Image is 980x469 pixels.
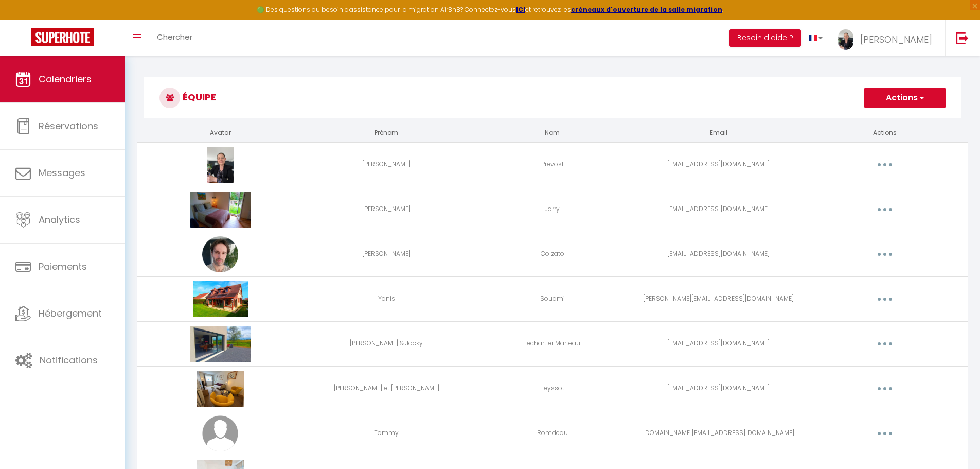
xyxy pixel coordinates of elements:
[860,33,932,46] span: [PERSON_NAME]
[470,321,636,366] td: Lechartier Marteau
[470,124,636,142] th: Nom
[39,260,87,273] span: Paiements
[39,73,92,85] span: Calendriers
[635,232,801,276] td: [EMAIL_ADDRESS][DOMAIN_NAME]
[635,187,801,232] td: [EMAIL_ADDRESS][DOMAIN_NAME]
[830,20,945,56] a: ... [PERSON_NAME]
[729,29,801,47] button: Besoin d'aide ?
[40,354,98,367] span: Notifications
[149,20,200,56] a: Chercher
[202,236,238,272] img: 17087076931338.jpg
[801,124,968,142] th: Actions
[8,4,39,35] button: Ouvrir le widget de chat LiveChat
[39,119,98,132] span: Réservations
[635,124,801,142] th: Email
[197,371,244,407] img: 17224271146005.jpg
[864,88,946,108] button: Actions
[207,147,234,183] img: 17082048786117.jpg
[39,213,80,226] span: Analytics
[304,321,470,366] td: [PERSON_NAME] & Jacky
[190,192,251,228] img: 170867202583.jpg
[137,124,304,142] th: Avatar
[635,321,801,366] td: [EMAIL_ADDRESS][DOMAIN_NAME]
[470,142,636,187] td: Prevost
[956,31,969,44] img: logout
[635,366,801,411] td: [EMAIL_ADDRESS][DOMAIN_NAME]
[202,415,238,451] img: avatar.png
[144,77,961,118] h3: Équipe
[304,276,470,321] td: Yanis
[304,366,470,411] td: [PERSON_NAME] et [PERSON_NAME]
[31,28,94,46] img: Super Booking
[190,326,251,362] img: 1718451027302.jpg
[635,276,801,321] td: [PERSON_NAME][EMAIL_ADDRESS][DOMAIN_NAME]
[635,411,801,456] td: [DOMAIN_NAME][EMAIL_ADDRESS][DOMAIN_NAME]
[516,5,525,14] a: ICI
[304,124,470,142] th: Prénom
[470,276,636,321] td: Souami
[304,411,470,456] td: Tommy
[193,281,248,317] img: 17120798639604.jpg
[470,366,636,411] td: Teyssot
[157,31,192,42] span: Chercher
[635,142,801,187] td: [EMAIL_ADDRESS][DOMAIN_NAME]
[304,187,470,232] td: [PERSON_NAME]
[470,232,636,276] td: Colzato
[571,5,722,14] a: créneaux d'ouverture de la salle migration
[39,307,102,320] span: Hébergement
[304,142,470,187] td: [PERSON_NAME]
[470,187,636,232] td: Jarry
[936,423,972,461] iframe: Chat
[304,232,470,276] td: [PERSON_NAME]
[470,411,636,456] td: Romdeau
[39,166,85,179] span: Messages
[838,29,853,50] img: ...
